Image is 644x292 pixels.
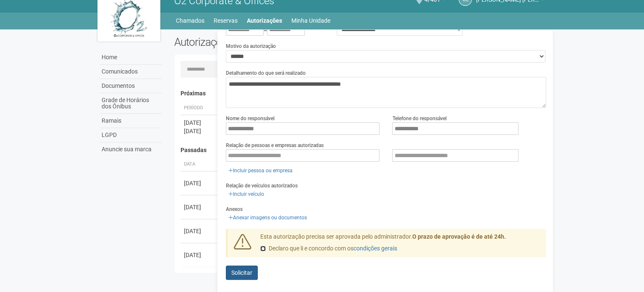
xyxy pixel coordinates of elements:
[226,142,324,149] label: Relação de pessoas e empresas autorizadas
[99,65,162,79] a: Comunicados
[226,266,258,280] button: Solicitar
[99,50,162,65] a: Home
[254,233,546,257] div: Esta autorização precisa ser aprovada pelo administrador.
[412,233,506,240] strong: O prazo de aprovação é de até 24h.
[184,203,215,211] div: [DATE]
[184,118,215,127] div: [DATE]
[99,142,162,156] a: Anuncie sua marca
[181,90,540,97] h4: Próximas
[174,36,354,48] h2: Autorizações
[260,245,397,253] label: Declaro que li e concordo com os
[231,269,252,276] span: Solicitar
[181,101,218,115] th: Período
[184,127,215,135] div: [DATE]
[181,147,540,153] h4: Passadas
[226,189,267,199] a: Incluir veículo
[176,15,204,26] a: Chamados
[181,158,218,171] th: Data
[226,213,309,222] a: Anexar imagens ou documentos
[99,93,162,114] a: Grade de Horários dos Ônibus
[99,114,162,128] a: Ramais
[184,179,215,187] div: [DATE]
[392,115,446,122] label: Telefone do responsável
[247,15,282,26] a: Autorizações
[226,205,243,213] label: Anexos
[184,227,215,235] div: [DATE]
[226,42,276,50] label: Motivo da autorização
[226,182,298,189] label: Relação de veículos autorizados
[260,246,266,251] input: Declaro que li e concordo com oscondições gerais
[226,115,275,122] label: Nome do responsável
[353,245,397,252] a: condições gerais
[99,79,162,93] a: Documentos
[214,15,238,26] a: Reservas
[226,166,295,175] a: Incluir pessoa ou empresa
[226,69,306,77] label: Detalhamento do que será realizado
[184,251,215,259] div: [DATE]
[291,15,330,26] a: Minha Unidade
[99,128,162,142] a: LGPD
